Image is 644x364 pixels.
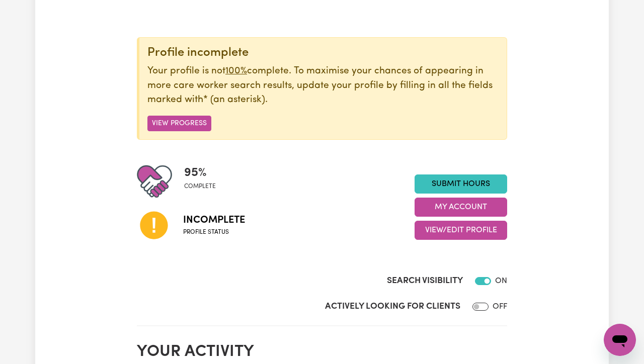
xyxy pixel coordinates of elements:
span: complete [184,182,216,191]
button: My Account [415,198,507,217]
span: OFF [493,303,507,311]
span: Profile status [183,228,245,237]
label: Actively Looking for Clients [325,300,460,313]
p: Your profile is not complete. To maximise your chances of appearing in more care worker search re... [147,64,499,108]
span: 95 % [184,164,216,182]
span: an asterisk [203,95,265,105]
button: View Progress [147,116,211,131]
h2: Your activity [137,342,507,361]
u: 100% [225,66,247,76]
div: Profile incomplete [147,46,499,60]
span: ON [495,277,507,285]
a: Submit Hours [415,174,507,194]
label: Search Visibility [387,275,463,288]
iframe: Button to launch messaging window, conversation in progress [604,324,636,356]
button: View/Edit Profile [415,221,507,240]
span: Incomplete [183,213,245,228]
div: Profile completeness: 95% [184,164,224,199]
